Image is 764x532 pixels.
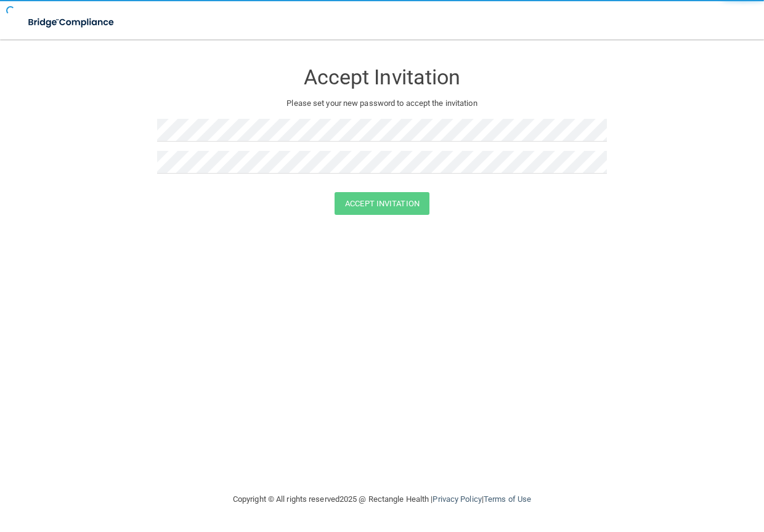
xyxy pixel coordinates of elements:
button: Accept Invitation [335,192,429,215]
a: Terms of Use [484,494,531,504]
a: Privacy Policy [433,494,481,504]
img: bridge_compliance_login_screen.278c3ca4.svg [18,10,125,35]
h3: Accept Invitation [157,66,607,89]
div: Copyright © All rights reserved 2025 @ Rectangle Health | | [157,480,607,519]
p: Please set your new password to accept the invitation [166,96,598,111]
